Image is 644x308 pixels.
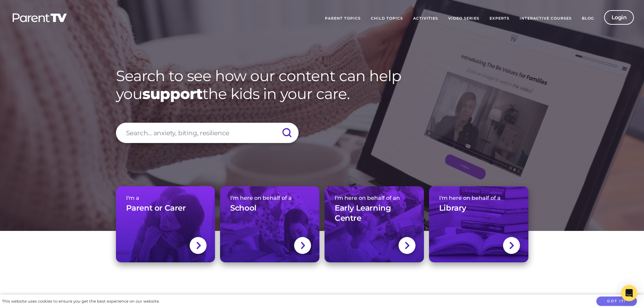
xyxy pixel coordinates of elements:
div: Open Intercom Messenger [621,285,637,301]
img: svg+xml;base64,PHN2ZyBlbmFibGUtYmFja2dyb3VuZD0ibmV3IDAgMCAxNC44IDI1LjciIHZpZXdCb3g9IjAgMCAxNC44ID... [196,241,201,250]
a: I'm here on behalf of aSchool [220,186,319,262]
h3: Early Learning Centre [335,203,414,223]
h1: Search to see how our content can help you the kids in your care. [116,67,528,103]
a: Blog [577,10,599,27]
a: Parent Topics [320,10,366,27]
a: I'm aParent or Carer [116,186,215,262]
img: svg+xml;base64,PHN2ZyBlbmFibGUtYmFja2dyb3VuZD0ibmV3IDAgMCAxNC44IDI1LjciIHZpZXdCb3g9IjAgMCAxNC44ID... [509,241,514,250]
a: Child Topics [366,10,408,27]
span: I'm here on behalf of an [335,195,414,201]
a: Activities [408,10,443,27]
img: svg+xml;base64,PHN2ZyBlbmFibGUtYmFja2dyb3VuZD0ibmV3IDAgMCAxNC44IDI1LjciIHZpZXdCb3g9IjAgMCAxNC44ID... [300,241,305,250]
button: Got it! [596,297,637,306]
a: I'm here on behalf of aLibrary [429,186,528,262]
img: svg+xml;base64,PHN2ZyBlbmFibGUtYmFja2dyb3VuZD0ibmV3IDAgMCAxNC44IDI1LjciIHZpZXdCb3g9IjAgMCAxNC44ID... [404,241,409,250]
strong: support [142,85,202,103]
img: parenttv-logo-white.4c85aaf.svg [12,13,68,23]
a: I'm here on behalf of anEarly Learning Centre [325,186,424,262]
a: Experts [484,10,515,27]
input: Submit [275,123,299,143]
span: I'm a [126,195,205,201]
a: Video Series [443,10,484,27]
input: Search... anxiety, biting, resilience [116,123,299,143]
h3: School [230,203,257,213]
h3: Parent or Carer [126,203,186,213]
h3: Library [439,203,466,213]
a: Login [604,10,634,25]
span: I'm here on behalf of a [439,195,518,201]
span: I'm here on behalf of a [230,195,309,201]
a: Interactive Courses [515,10,577,27]
div: This website uses cookies to ensure you get the best experience on our website. [2,298,160,305]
